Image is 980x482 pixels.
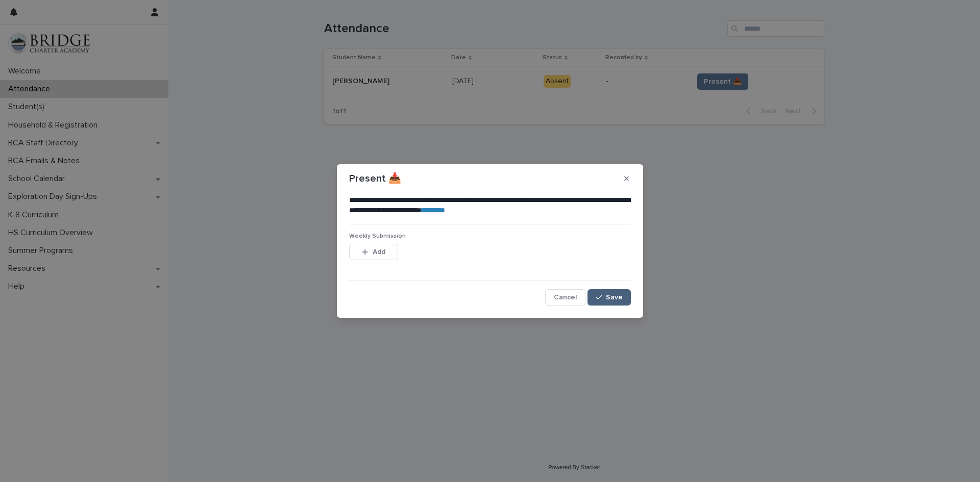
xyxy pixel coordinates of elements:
[587,289,631,306] button: Save
[606,294,623,301] span: Save
[349,244,398,260] button: Add
[349,172,401,185] p: Present 📥
[373,248,385,256] span: Add
[545,289,585,306] button: Cancel
[349,233,406,239] span: Weekly Submission
[554,294,577,301] span: Cancel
